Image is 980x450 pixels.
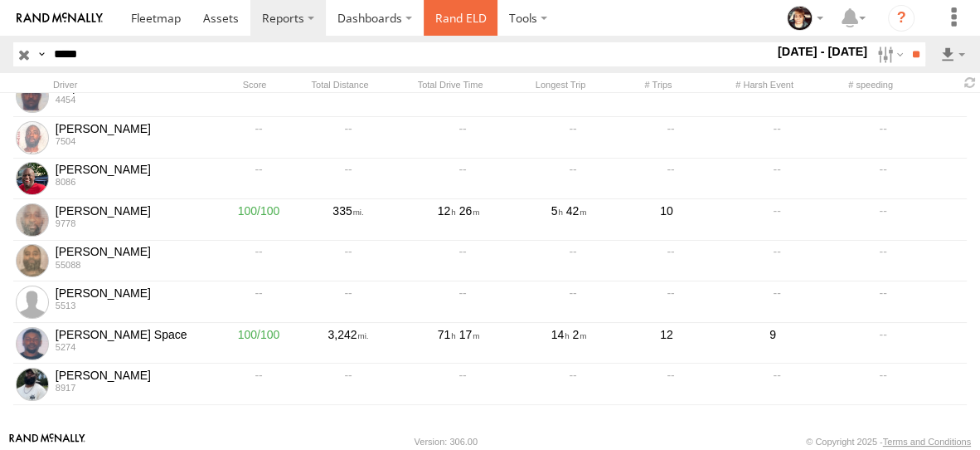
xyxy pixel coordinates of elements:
[519,79,602,90] div: Longest Trip
[56,136,208,146] div: 7504
[56,301,208,311] div: 5513
[217,201,300,239] a: 100
[871,42,906,66] label: Search Filter Options
[56,342,208,352] div: 5274
[56,162,208,177] a: [PERSON_NAME]
[438,328,456,341] span: 71
[56,368,208,383] a: [PERSON_NAME]
[217,325,300,363] a: 100
[572,328,586,341] span: 2
[307,201,390,239] div: 335
[35,42,48,66] label: Search Query
[566,204,587,218] span: 42
[781,6,829,31] div: Kimberly Robinson
[939,42,967,66] label: Export results as...
[56,327,208,342] a: [PERSON_NAME] Space
[53,79,211,90] div: Driver
[17,12,103,24] img: rand-logo.svg
[888,5,915,32] i: ?
[217,79,292,90] div: Score
[9,433,85,450] a: Visit our Website
[806,437,971,447] div: © Copyright 2025 -
[551,328,570,341] span: 14
[459,328,480,341] span: 17
[298,79,381,90] div: Total Distance
[715,79,814,90] div: # Harsh Event
[617,201,716,239] a: 10
[56,383,208,393] div: 8917
[56,121,208,136] a: [PERSON_NAME]
[307,325,390,363] div: 3,242
[617,325,716,363] a: 12
[56,244,208,259] a: [PERSON_NAME]
[415,437,478,447] div: Version: 306.00
[459,204,480,218] span: 26
[960,75,980,90] span: Refresh
[56,286,208,301] a: [PERSON_NAME]
[56,260,208,270] div: 55088
[883,437,971,447] a: Terms and Conditions
[438,204,456,218] span: 12
[56,218,208,228] div: 9778
[821,79,920,90] div: # speeding
[388,79,512,90] div: Total Drive Time
[723,325,822,363] div: 9
[774,42,871,61] label: [DATE] - [DATE]
[551,204,563,218] span: 5
[56,203,208,218] a: [PERSON_NAME]
[609,79,708,90] div: # Trips
[56,95,208,105] div: 4454
[56,177,208,187] div: 8086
